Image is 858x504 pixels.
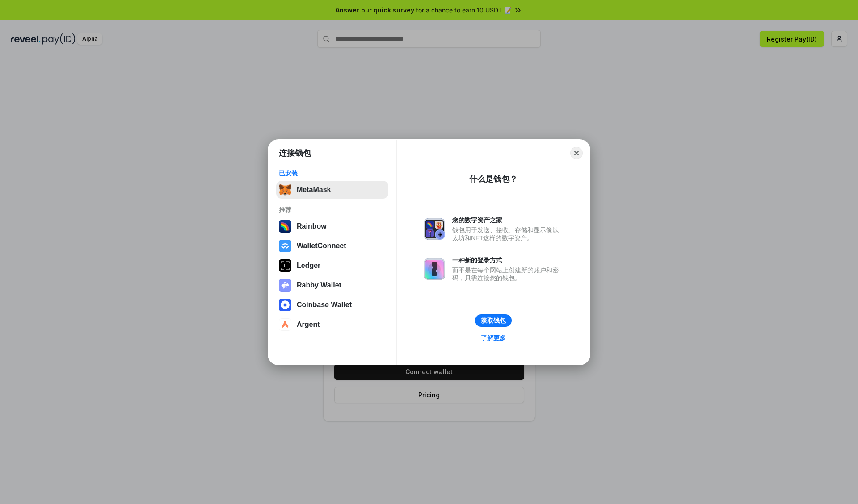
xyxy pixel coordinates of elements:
[469,174,517,184] div: 什么是钱包？
[279,148,311,158] h1: 连接钱包
[297,262,320,270] div: Ledger
[481,334,506,342] div: 了解更多
[452,266,563,282] div: 而不是在每个网站上创建新的账户和密码，只需连接您的钱包。
[279,259,291,272] img: svg+xml,%3Csvg%20xmlns%3D%22http%3A%2F%2Fwww.w3.org%2F2000%2Fsvg%22%20width%3D%2228%22%20height%3...
[279,206,386,214] div: 推荐
[570,147,583,159] button: Close
[276,217,388,235] button: Rainbow
[276,257,388,275] button: Ledger
[279,169,386,177] div: 已安装
[276,276,388,294] button: Rabby Wallet
[276,296,388,314] button: Coinbase Wallet
[279,318,291,331] img: svg+xml,%3Csvg%20width%3D%2228%22%20height%3D%2228%22%20viewBox%3D%220%200%2028%2028%22%20fill%3D...
[279,220,291,233] img: svg+xml,%3Csvg%20width%3D%22120%22%20height%3D%22120%22%20viewBox%3D%220%200%20120%20120%22%20fil...
[475,332,511,344] a: 了解更多
[276,237,388,255] button: WalletConnect
[481,317,506,325] div: 获取钱包
[452,216,563,224] div: 您的数字资产之家
[452,226,563,242] div: 钱包用于发送、接收、存储和显示像以太坊和NFT这样的数字资产。
[475,314,512,327] button: 获取钱包
[276,316,388,333] button: Argent
[279,183,291,196] img: svg+xml,%3Csvg%20fill%3D%22none%22%20height%3D%2233%22%20viewBox%3D%220%200%2035%2033%22%20width%...
[279,279,291,292] img: svg+xml,%3Csvg%20xmlns%3D%22http%3A%2F%2Fwww.w3.org%2F2000%2Fsvg%22%20fill%3D%22none%22%20viewBox...
[276,181,388,199] button: MetaMask
[424,218,445,240] img: svg+xml,%3Csvg%20xmlns%3D%22http%3A%2F%2Fwww.w3.org%2F2000%2Fsvg%22%20fill%3D%22none%22%20viewBox...
[279,299,291,311] img: svg+xml,%3Csvg%20width%3D%2228%22%20height%3D%2228%22%20viewBox%3D%220%200%2028%2028%22%20fill%3D...
[297,222,327,230] div: Rainbow
[424,258,445,280] img: svg+xml,%3Csvg%20xmlns%3D%22http%3A%2F%2Fwww.w3.org%2F2000%2Fsvg%22%20fill%3D%22none%22%20viewBox...
[297,242,346,250] div: WalletConnect
[297,321,320,329] div: Argent
[297,186,331,194] div: MetaMask
[279,240,291,252] img: svg+xml,%3Csvg%20width%3D%2228%22%20height%3D%2228%22%20viewBox%3D%220%200%2028%2028%22%20fill%3D...
[297,301,352,309] div: Coinbase Wallet
[297,281,341,289] div: Rabby Wallet
[452,256,563,264] div: 一种新的登录方式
